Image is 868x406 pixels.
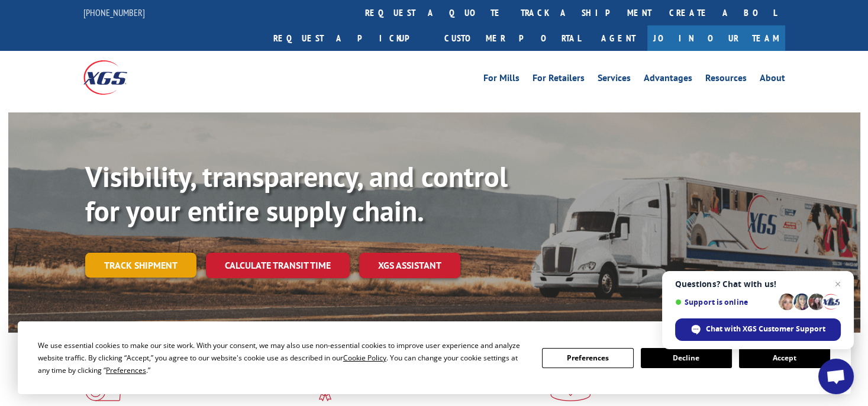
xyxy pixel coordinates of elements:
[598,73,631,86] a: Services
[483,73,519,86] a: For Mills
[542,348,633,368] button: Preferences
[706,324,825,334] span: Chat with XGS Customer Support
[644,73,692,86] a: Advantages
[38,339,528,376] div: We use essential cookies to make our site work. With your consent, we may also use non-essential ...
[343,353,386,363] span: Cookie Policy
[647,25,785,51] a: Join Our Team
[760,73,785,86] a: About
[83,7,145,18] a: [PHONE_NUMBER]
[589,25,647,51] a: Agent
[675,298,775,307] span: Support is online
[18,321,851,394] div: Cookie Consent Prompt
[675,318,841,341] span: Chat with XGS Customer Support
[264,25,435,51] a: Request a pickup
[705,73,747,86] a: Resources
[435,25,589,51] a: Customer Portal
[85,253,196,278] a: Track shipment
[206,253,350,278] a: Calculate transit time
[359,253,460,278] a: XGS ASSISTANT
[641,348,732,368] button: Decline
[739,348,830,368] button: Accept
[818,359,854,394] a: Open chat
[533,73,585,86] a: For Retailers
[675,279,841,289] span: Questions? Chat with us!
[106,365,146,375] span: Preferences
[85,158,508,229] b: Visibility, transparency, and control for your entire supply chain.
